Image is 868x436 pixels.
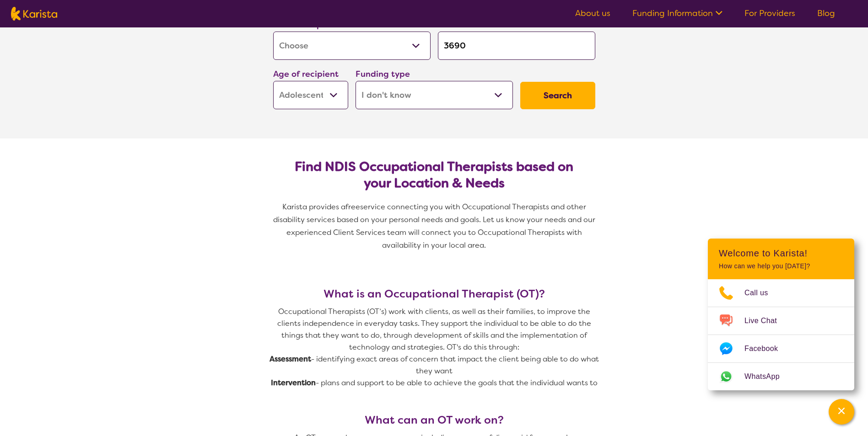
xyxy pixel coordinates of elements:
ul: Choose channel [708,279,854,390]
a: For Providers [744,8,795,19]
button: Search [520,82,595,109]
strong: Assessment [270,354,311,364]
strong: Intervention [271,378,316,388]
span: Karista provides a [282,202,345,212]
h3: What can an OT work on? [270,414,599,426]
a: Blog [817,8,835,19]
img: Karista logo [11,7,57,21]
p: - identifying exact areas of concern that impact the client being able to do what they want [270,353,599,377]
h2: Find NDIS Occupational Therapists based on your Location & Needs [280,159,588,191]
span: Call us [744,286,779,300]
span: Live Chat [744,314,788,328]
h2: Welcome to Karista! [719,248,843,259]
input: Type [438,32,595,60]
div: Channel Menu [708,239,854,390]
label: Age of recipient [273,69,339,80]
span: Facebook [744,342,789,356]
a: Web link opens in a new tab. [708,363,854,390]
a: About us [575,8,610,19]
p: Occupational Therapists (OT’s) work with clients, as well as their families, to improve the clien... [270,306,599,353]
button: Channel Menu [829,399,854,425]
span: service connecting you with Occupational Therapists and other disability services based on your p... [273,202,597,250]
span: free [345,202,360,212]
p: - plans and support to be able to achieve the goals that the individual wants to [270,377,599,389]
span: WhatsApp [744,370,791,383]
h3: What is an Occupational Therapist (OT)? [270,287,599,300]
label: Funding type [356,69,410,80]
a: Funding Information [632,8,722,19]
p: How can we help you [DATE]? [719,262,843,270]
